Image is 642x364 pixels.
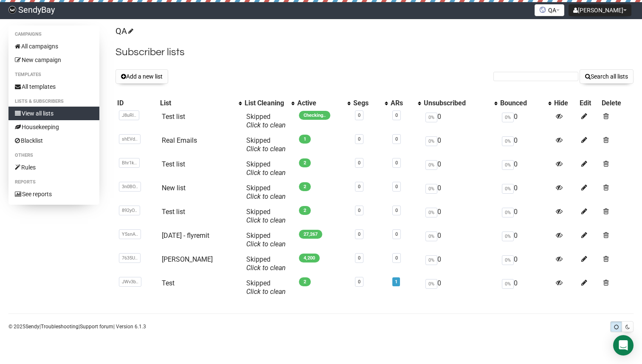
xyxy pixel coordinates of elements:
[395,136,398,142] a: 0
[422,97,498,109] th: Unsubscribed: No sort applied, activate to apply an ascending sort
[422,157,498,181] td: 0
[8,177,99,187] li: Reports
[425,255,437,265] span: 0%
[500,99,544,107] div: Bounced
[569,4,631,16] button: [PERSON_NAME]
[299,158,311,167] span: 2
[8,80,99,93] a: All templates
[502,208,514,217] span: 0%
[119,158,140,168] span: Bhr1k..
[425,184,437,194] span: 0%
[246,136,286,153] span: Skipped
[8,161,99,174] a: Rules
[246,216,286,224] a: Click to clean
[246,160,286,177] span: Skipped
[578,97,600,109] th: Edit: No sort applied, sorting is disabled
[425,208,437,217] span: 0%
[246,169,286,177] a: Click to clean
[162,208,185,216] a: Test list
[117,99,157,107] div: ID
[502,113,514,122] span: 0%
[299,206,311,215] span: 2
[422,133,498,157] td: 0
[600,97,634,109] th: Delete: No sort applied, sorting is disabled
[498,157,553,181] td: 0
[246,113,286,129] span: Skipped
[358,160,360,166] a: 0
[502,255,514,265] span: 0%
[395,184,398,189] a: 0
[422,204,498,228] td: 0
[602,99,632,107] div: Delete
[552,97,578,109] th: Hide: No sort applied, sorting is disabled
[41,324,79,330] a: Troubleshooting
[246,184,286,200] span: Skipped
[246,208,286,224] span: Skipped
[246,264,286,272] a: Click to clean
[115,69,168,84] button: Add a new list
[8,96,99,107] li: Lists & subscribers
[425,113,437,122] span: 0%
[358,208,360,213] a: 0
[358,279,360,285] a: 0
[8,107,99,120] a: View all lists
[115,45,634,60] h2: Subscriber lists
[502,160,514,170] span: 0%
[119,182,141,192] span: 3n0BO..
[395,231,398,237] a: 0
[119,134,141,144] span: shEVd..
[8,40,99,53] a: All campaigns
[119,253,141,263] span: 7635U..
[498,252,553,276] td: 0
[246,231,286,248] span: Skipped
[422,228,498,252] td: 0
[297,99,343,107] div: Active
[243,97,296,109] th: List Cleaning: No sort applied, activate to apply an ascending sort
[246,240,286,248] a: Click to clean
[158,97,243,109] th: List: No sort applied, activate to apply an ascending sort
[162,113,185,121] a: Test list
[162,255,213,263] a: [PERSON_NAME]
[498,97,553,109] th: Bounced: No sort applied, activate to apply an ascending sort
[162,136,197,144] a: Real Emails
[119,206,140,215] span: 892yO..
[8,70,99,80] li: Templates
[502,279,514,289] span: 0%
[498,109,553,133] td: 0
[395,255,398,261] a: 0
[246,288,286,296] a: Click to clean
[8,6,16,14] img: 3ac8fce606bea8c746622685618cfdae
[425,231,437,241] span: 0%
[25,324,39,330] a: Sendy
[246,121,286,129] a: Click to clean
[498,181,553,204] td: 0
[502,184,514,194] span: 0%
[246,145,286,153] a: Click to clean
[115,97,158,109] th: ID: No sort applied, sorting is disabled
[539,6,546,13] img: favicons
[119,277,141,287] span: JWv3b..
[358,231,360,237] a: 0
[424,99,490,107] div: Unsubscribed
[8,53,99,67] a: New campaign
[358,255,360,261] a: 0
[425,279,437,289] span: 0%
[162,279,175,287] a: Test
[554,99,576,107] div: Hide
[246,279,286,296] span: Skipped
[299,254,320,262] span: 4,200
[580,69,634,84] button: Search all lists
[8,29,99,40] li: Campaigns
[498,276,553,299] td: 0
[358,113,360,118] a: 0
[119,229,141,239] span: Y5snA..
[502,136,514,146] span: 0%
[425,160,437,170] span: 0%
[80,324,113,330] a: Support forum
[296,97,352,109] th: Active: No sort applied, activate to apply an ascending sort
[580,99,598,107] div: Edit
[353,99,380,107] div: Segs
[246,192,286,200] a: Click to clean
[160,99,234,107] div: List
[422,252,498,276] td: 0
